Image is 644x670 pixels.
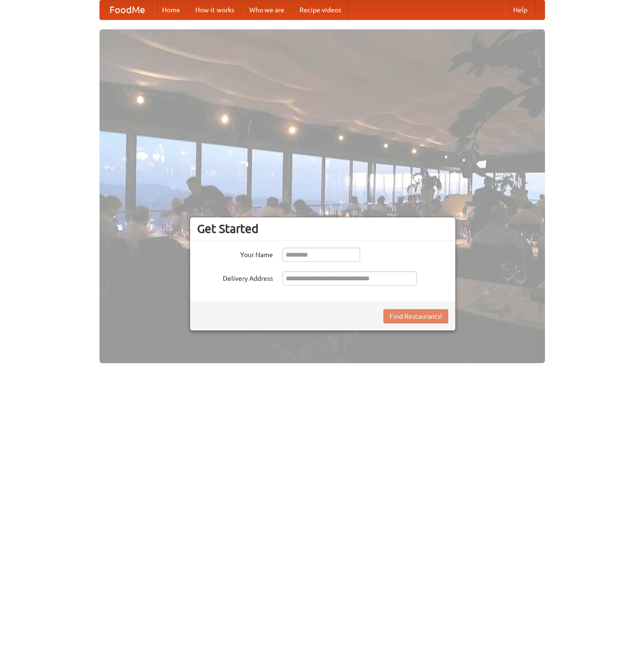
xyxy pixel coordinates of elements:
[188,0,242,19] a: How it works
[100,0,154,19] a: FoodMe
[242,0,292,19] a: Who we are
[506,0,535,19] a: Help
[383,309,448,323] button: Find Restaurants!
[197,248,273,259] label: Your Name
[197,271,273,283] label: Delivery Address
[292,0,349,19] a: Recipe videos
[154,0,188,19] a: Home
[197,222,448,236] h3: Get Started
